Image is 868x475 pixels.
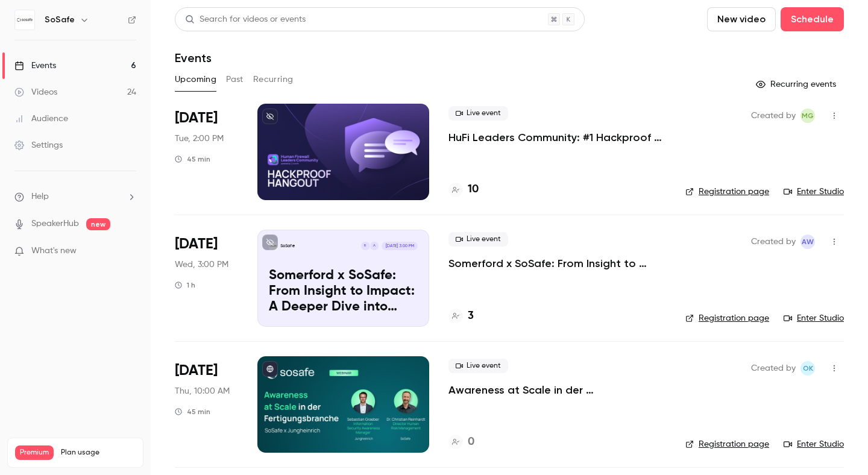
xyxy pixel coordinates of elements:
h1: Events [175,51,212,65]
span: new [86,218,110,230]
a: SpeakerHub [31,218,79,230]
span: [DATE] [175,109,218,128]
span: [DATE] [175,361,218,380]
h4: 0 [468,434,474,450]
button: New video [707,7,776,31]
span: AW [802,234,814,249]
div: Search for videos or events [185,13,306,26]
a: Registration page [685,186,769,198]
a: Enter Studio [784,438,844,450]
img: SoSafe [15,10,34,30]
span: Live event [448,232,508,247]
span: Live event [448,106,508,121]
span: [DATE] 3:00 PM [382,242,417,250]
span: OK [803,361,813,376]
h6: SoSafe [45,14,75,26]
button: Upcoming [175,70,216,89]
span: [DATE] [175,234,218,254]
a: HuFi Leaders Community: #1 Hackproof Hangout [448,130,666,145]
p: Somerford x SoSafe: From Insight to Impact: A Deeper Dive into Behavioral Science in Cybersecurity [269,268,418,315]
div: Sep 3 Wed, 3:00 PM (Europe/Berlin) [175,230,238,326]
span: Live event [448,359,508,373]
h4: 3 [468,308,474,324]
a: Registration page [685,438,769,450]
div: 1 h [175,280,195,290]
p: SoSafe [280,243,295,249]
div: 45 min [175,407,210,417]
a: Awareness at Scale in der Fertigungsbranche [448,383,666,397]
h4: 10 [468,181,479,198]
a: 10 [448,181,479,198]
span: Olga Krukova [800,361,815,376]
a: Enter Studio [784,312,844,324]
a: Somerford x SoSafe: From Insight to Impact: A Deeper Dive into Behavioral Science in Cybersecurity [448,256,666,271]
a: Enter Studio [784,186,844,198]
span: Alexandra Wasilewski [800,234,815,249]
a: 3 [448,308,474,324]
div: Aug 19 Tue, 2:00 PM (Europe/Paris) [175,104,238,200]
a: Somerford x SoSafe: From Insight to Impact: A Deeper Dive into Behavioral Science in Cybersecurit... [257,230,429,326]
div: 45 min [175,154,210,164]
a: Registration page [685,312,769,324]
button: Past [226,70,244,89]
span: Premium [15,445,54,460]
li: help-dropdown-opener [14,190,136,203]
a: 0 [448,434,474,450]
span: Wed, 3:00 PM [175,259,228,271]
span: Melissa Giwa [800,109,815,123]
div: Sep 4 Thu, 10:00 AM (Europe/Berlin) [175,356,238,453]
button: Recurring [253,70,294,89]
div: Settings [14,139,63,151]
span: Plan usage [61,448,136,458]
span: Created by [751,109,796,123]
span: What's new [31,245,77,257]
button: Recurring events [750,75,844,94]
span: MG [802,109,814,123]
div: Audience [14,113,68,125]
div: Videos [14,86,57,98]
div: A [370,241,379,251]
div: Events [14,60,56,72]
span: Created by [751,234,796,249]
span: Help [31,190,49,203]
div: R [360,241,370,251]
span: Created by [751,361,796,376]
button: Schedule [781,7,844,31]
span: Tue, 2:00 PM [175,133,224,145]
span: Thu, 10:00 AM [175,385,230,397]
